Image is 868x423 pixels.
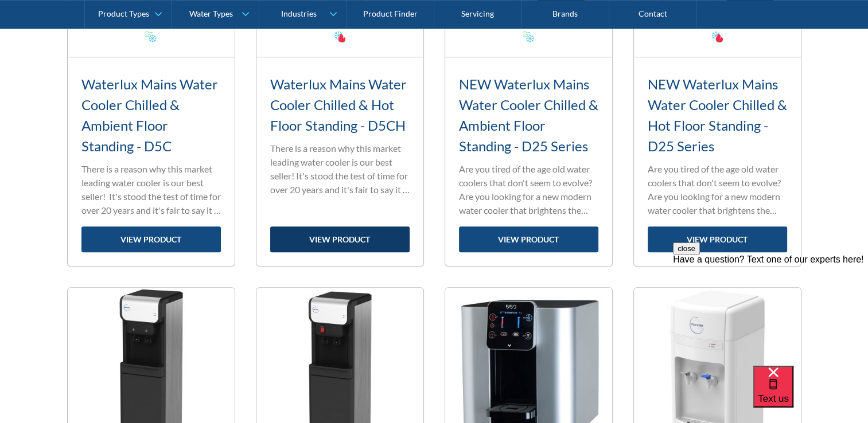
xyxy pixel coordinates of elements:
a: view product [459,226,598,252]
a: view product [648,226,787,252]
h3: NEW Waterlux Mains Water Cooler Chilled & Ambient Floor Standing - D25 Series [459,74,598,156]
p: There is a reason why this market leading water cooler is our best seller! It's stood the test of... [81,162,221,217]
p: Are you tired of the age old water coolers that don't seem to evolve? Are you looking for a new m... [648,162,787,217]
iframe: podium webchat widget bubble [753,366,868,423]
h3: Waterlux Mains Water Cooler Chilled & Ambient Floor Standing - D5C [81,74,221,156]
div: Industries [281,9,316,19]
h3: NEW Waterlux Mains Water Cooler Chilled & Hot Floor Standing - D25 Series [648,74,787,156]
p: There is a reason why this market leading water cooler is our best seller! It's stood the test of... [270,142,410,197]
a: view product [270,226,410,252]
iframe: podium webchat widget prompt [673,242,868,380]
h3: Waterlux Mains Water Cooler Chilled & Hot Floor Standing - D5CH [270,74,410,136]
a: view product [81,226,221,252]
div: Water Types [189,9,233,19]
p: Are you tired of the age old water coolers that don't seem to evolve? Are you looking for a new m... [459,162,598,217]
div: Product Types [98,9,149,19]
